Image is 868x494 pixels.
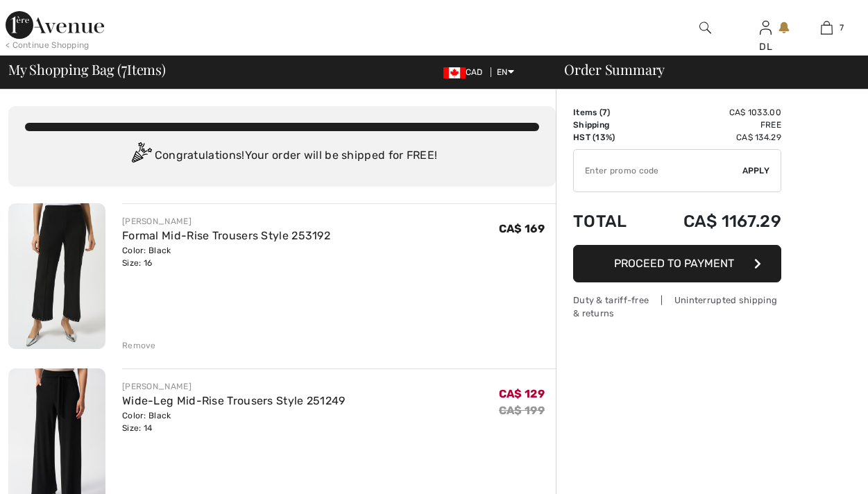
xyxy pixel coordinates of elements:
td: CA$ 134.29 [647,131,781,144]
div: Duty & tariff-free | Uninterrupted shipping & returns [573,293,781,320]
span: 7 [121,59,127,77]
a: 7 [797,19,856,36]
img: Canadian Dollar [443,67,466,78]
a: Wide-Leg Mid-Rise Trousers Style 251249 [122,394,346,407]
div: [PERSON_NAME] [122,215,330,228]
img: 1ère Avenue [6,11,104,39]
div: Remove [122,339,156,352]
td: HST (13%) [573,131,647,144]
input: Promo code [574,150,742,191]
td: CA$ 1167.29 [647,198,781,245]
div: Order Summary [547,62,860,76]
img: Formal Mid-Rise Trousers Style 253192 [8,203,105,349]
td: Items ( ) [573,106,647,119]
img: My Bag [821,19,833,36]
td: Free [647,119,781,131]
button: Proceed to Payment [573,245,781,282]
span: CA$ 169 [499,222,545,235]
span: 7 [840,22,844,34]
img: Congratulation2.svg [127,142,155,170]
a: Formal Mid-Rise Trousers Style 253192 [122,229,330,242]
a: Sign In [760,21,772,34]
span: 7 [602,108,607,117]
td: CA$ 1033.00 [647,106,781,119]
span: CA$ 129 [499,387,545,400]
span: EN [497,67,514,77]
div: [PERSON_NAME] [122,380,346,393]
span: My Shopping Bag ( Items) [8,62,166,76]
s: CA$ 199 [499,404,545,417]
span: Apply [742,164,770,177]
span: CAD [443,67,488,77]
td: Total [573,198,647,245]
img: search the website [699,19,711,36]
div: Color: Black Size: 16 [122,244,330,269]
div: DL [736,40,796,54]
span: Proceed to Payment [614,257,734,270]
td: Shipping [573,119,647,131]
div: Color: Black Size: 14 [122,409,346,434]
img: My Info [760,19,772,36]
div: < Continue Shopping [6,39,90,51]
div: Congratulations! Your order will be shipped for FREE! [25,142,539,170]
